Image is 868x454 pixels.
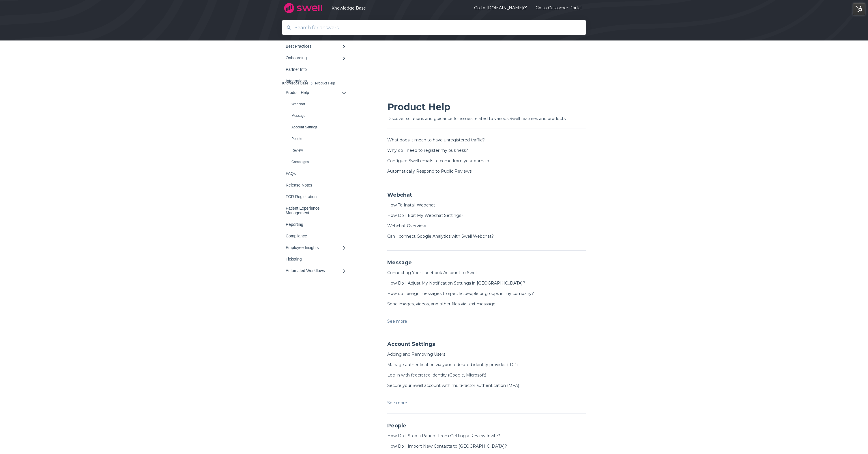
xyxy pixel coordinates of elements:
[282,75,351,87] a: Integrations
[387,101,586,113] h1: Product Help
[387,169,472,174] a: Automatically Respond to Public Reviews
[282,242,351,253] a: Employee Insights
[387,213,463,218] a: How Do I Edit My Webchat Settings?
[387,340,586,348] h4: Account Settings
[282,179,351,191] a: Release Notes
[387,318,407,325] a: See more
[286,222,342,227] div: Reporting
[286,44,342,49] div: Best Practices
[387,372,486,378] a: Log in with federated identity (Google, Microsoft)
[282,202,351,219] a: Patient Experience Management
[286,268,342,273] div: Automated Workflows
[387,234,494,239] a: Can I connect Google Analytics with Swell Webchat?
[282,52,351,64] a: Onboarding
[282,145,351,156] a: Review
[387,422,586,429] h4: People
[282,265,351,276] a: Automated Workflows
[387,444,507,449] a: How Do I Import New Contacts to [GEOGRAPHIC_DATA]?
[387,362,518,367] a: Manage authentication via your federated identity provider (IDP)
[282,1,324,15] img: company logo
[282,168,351,179] a: FAQs
[387,148,468,153] a: Why do I need to register my business?
[853,3,865,15] img: HubSpot Tools Menu Toggle
[286,90,342,95] div: Product Help
[286,56,342,60] div: Onboarding
[387,115,586,128] h6: Discover solutions and guidance for issues related to various Swell features and products.
[286,194,342,199] div: TCR Registration
[387,280,525,286] a: How Do I Adjust My Notification Settings in [GEOGRAPHIC_DATA]?
[387,259,586,266] h4: Message
[387,202,435,208] a: How To Install Webchat
[282,156,351,168] a: Campaigns
[282,40,351,52] a: Best Practices
[282,121,351,133] a: Account Settings
[332,5,457,11] a: Knowledge Base
[291,21,577,34] input: Search for answers
[286,171,342,176] div: FAQs
[387,270,477,275] a: Connecting Your Facebook Account to Swell
[387,137,485,143] a: What does it mean to have unregistered traffic?
[387,223,426,228] a: Webchat Overview
[286,67,342,72] div: Partner Info
[282,230,351,242] a: Compliance
[387,383,519,388] a: Secure your Swell account with multi-factor authentication (MFA)
[282,110,351,121] a: Message
[286,257,342,261] div: Ticketing
[387,191,586,199] h4: Webchat
[286,234,342,238] div: Compliance
[387,433,500,438] a: How Do I Stop a Patient From Getting a Review Invite?
[387,301,495,307] a: Send images, videos, and other files via text message
[387,158,489,163] a: Configure Swell emails to come from your domain
[282,253,351,265] a: Ticketing
[286,183,342,187] div: Release Notes
[286,245,342,250] div: Employee Insights
[387,352,445,357] a: Adding and Removing Users
[286,206,342,215] div: Patient Experience Management
[282,98,351,110] a: Webchat
[282,191,351,202] a: TCR Registration
[282,219,351,230] a: Reporting
[282,87,351,98] a: Product Help
[286,79,342,83] div: Integrations
[387,399,407,406] a: See more
[282,133,351,145] a: People
[282,64,351,75] a: Partner Info
[387,291,534,296] a: How do I assign messages to specific people or groups in my company?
